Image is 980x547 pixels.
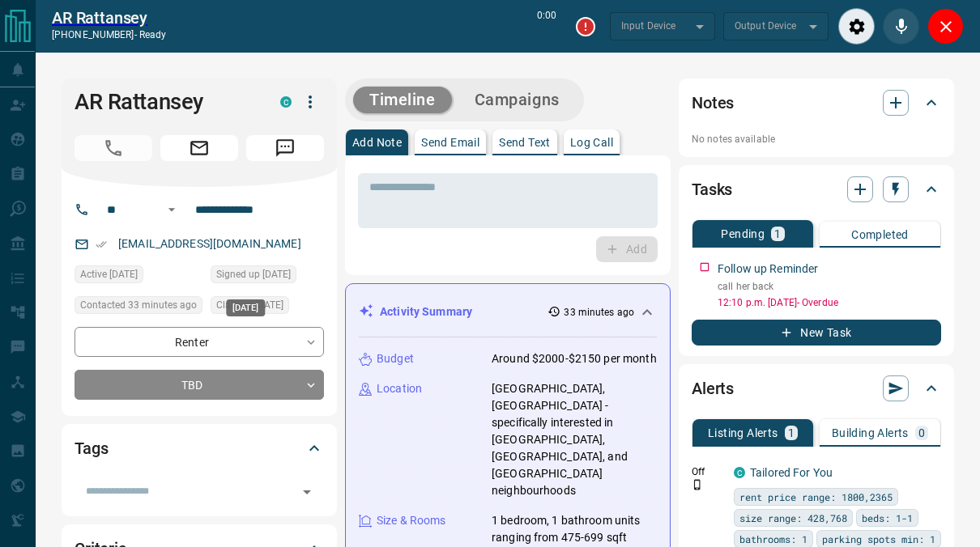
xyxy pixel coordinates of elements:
div: Mon Oct 13 2025 [75,265,202,288]
p: 1 bedroom, 1 bathroom units ranging from 475-699 sqft [492,512,657,546]
span: Call [75,135,152,161]
div: TBD [75,370,324,400]
p: Add Note [352,137,402,148]
span: Message [246,135,324,161]
div: Notes [692,83,941,122]
span: Contacted 33 minutes ago [80,297,197,313]
div: [DATE] [226,299,265,316]
p: Completed [851,229,909,240]
h2: Tasks [692,176,732,202]
p: Send Email [421,137,479,148]
span: Email [160,135,238,161]
span: beds: 1-1 [862,510,913,526]
span: bathrooms: 1 [739,531,807,547]
svg: Push Notification Only [692,479,703,490]
p: 1 [788,427,795,439]
div: Wed Oct 15 2025 [75,296,202,319]
button: Timeline [353,87,452,113]
p: Location [377,380,422,397]
div: Mute [883,8,919,45]
p: Size & Rooms [377,512,446,529]
div: condos.ca [734,467,745,478]
div: Activity Summary33 minutes ago [359,297,657,327]
span: rent price range: 1800,2365 [739,489,893,505]
p: Pending [721,228,765,240]
svg: Email Verified [96,239,107,250]
p: No notes available [692,132,941,146]
p: Around $2000-$2150 per month [492,350,657,367]
p: Building Alerts [832,427,909,439]
p: Send Text [499,137,551,148]
p: Follow up Reminder [718,261,818,278]
p: 1 [774,228,781,240]
div: Tasks [692,170,941,209]
h1: AR Rattansey [75,89,256,115]
div: condos.ca [280,96,292,108]
div: Alerts [692,369,941,408]
button: New Task [692,320,941,346]
span: size range: 428,768 [739,510,847,526]
span: Active [DATE] [80,266,138,282]
p: call her back [718,279,941,294]
p: 12:10 p.m. [DATE] - Overdue [718,295,941,310]
a: [EMAIL_ADDRESS][DOMAIN_NAME] [118,237,301,250]
p: Off [692,464,724,479]
p: 0:00 [537,8,556,45]
p: Log Call [570,137,613,148]
p: Listing Alerts [708,427,778,439]
div: Renter [75,327,324,357]
p: [PHONE_NUMBER] - [52,28,166,42]
div: Close [927,8,964,45]
div: Sun Oct 12 2025 [211,265,324,288]
span: parking spots min: 1 [822,531,935,547]
span: Claimed [DATE] [216,297,283,313]
button: Open [296,481,318,503]
button: Campaigns [458,87,576,113]
p: Activity Summary [380,303,472,320]
p: 33 minutes ago [564,305,634,320]
a: AR Rattansey [52,8,166,28]
h2: Tags [75,435,108,461]
p: Budget [377,350,414,367]
span: Signed up [DATE] [216,266,291,282]
h2: Notes [692,90,734,116]
button: Open [162,200,181,219]
p: 0 [918,427,925,439]
a: Tailored For You [750,466,833,479]
span: ready [139,29,167,40]
div: Tags [75,429,324,468]
div: Audio Settings [838,8,875,45]
h2: Alerts [692,375,734,401]
p: [GEOGRAPHIC_DATA], [GEOGRAPHIC_DATA] - specifically interested in [GEOGRAPHIC_DATA], [GEOGRAPHIC_... [492,380,657,499]
div: Sun Oct 12 2025 [211,296,324,319]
